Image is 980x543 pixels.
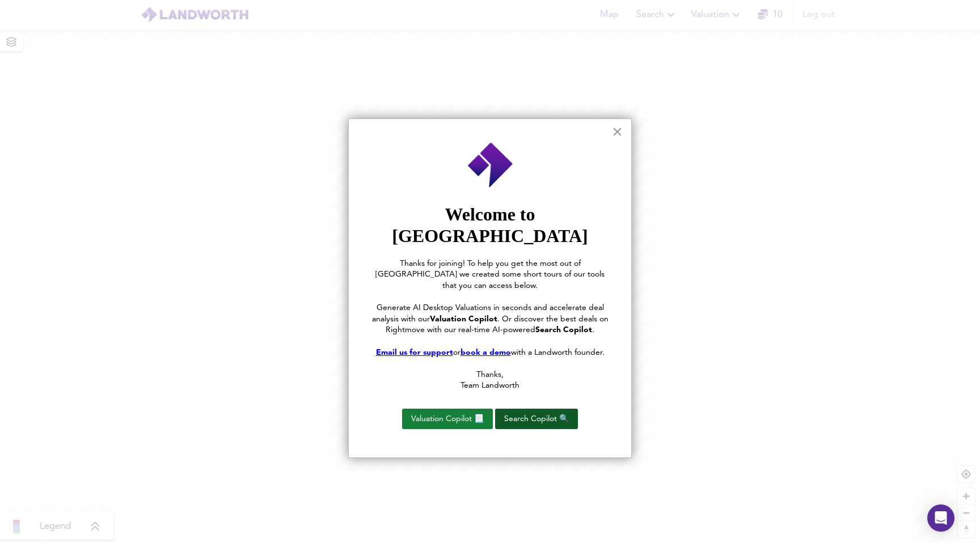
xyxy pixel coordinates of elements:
[612,122,623,141] button: Close
[535,326,592,334] strong: Search Copilot
[592,326,594,334] span: .
[386,315,611,334] span: . Or discover the best deals on Rightmove with our real-time AI-powered
[927,504,954,532] div: Open Intercom Messenger
[372,304,606,323] span: Generate AI Desktop Valuations in seconds and accelerate deal analysis with our
[371,203,609,247] p: Welcome to [GEOGRAPHIC_DATA]
[511,349,605,357] span: with a Landworth founder.
[371,370,609,381] p: Thanks,
[402,409,493,429] button: Valuation Copilot 📃
[495,409,578,429] button: Search Copilot 🔍
[430,315,497,323] strong: Valuation Copilot
[371,258,609,292] p: Thanks for joining! To help you get the most out of [GEOGRAPHIC_DATA] we created some short tours...
[461,349,511,357] a: book a demo
[371,380,609,392] p: Team Landworth
[453,349,461,357] span: or
[376,349,453,357] a: Email us for support
[467,142,514,189] img: Employee Photo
